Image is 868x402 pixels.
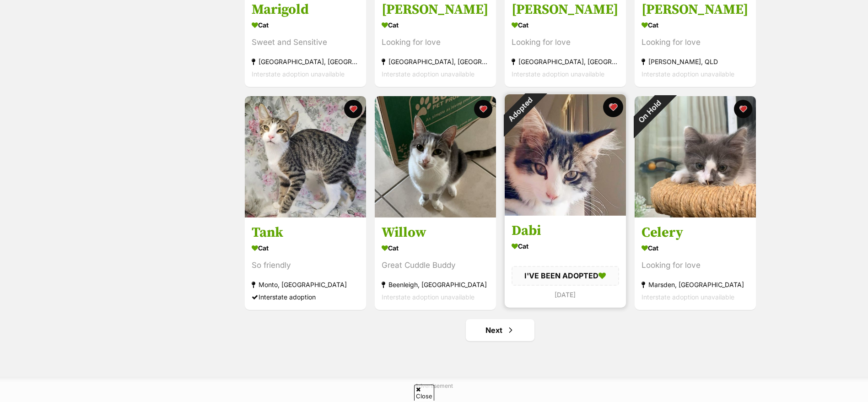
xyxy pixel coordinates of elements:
div: Cat [642,241,749,255]
a: Next page [466,319,534,341]
div: [GEOGRAPHIC_DATA], [GEOGRAPHIC_DATA] [382,56,489,68]
h3: Celery [642,224,749,241]
div: Looking for love [512,37,619,49]
nav: Pagination [244,319,757,341]
div: Adopted [492,82,547,137]
div: Interstate adoption [252,291,359,303]
div: Looking for love [382,37,489,49]
div: Cat [382,19,489,32]
img: Dabi [505,94,626,216]
h3: [PERSON_NAME] [642,1,749,19]
span: Interstate adoption unavailable [382,71,474,78]
span: Interstate adoption unavailable [642,71,734,78]
a: On Hold [635,210,756,219]
div: Beenleigh, [GEOGRAPHIC_DATA] [382,278,489,291]
button: favourite [474,100,492,118]
div: I'VE BEEN ADOPTED [512,266,619,285]
a: Dabi Cat I'VE BEEN ADOPTED [DATE] favourite [505,215,626,307]
div: Cat [512,239,619,253]
div: Looking for love [642,37,749,49]
div: [GEOGRAPHIC_DATA], [GEOGRAPHIC_DATA] [512,56,619,68]
div: Cat [252,241,359,255]
div: [DATE] [512,288,619,301]
span: Interstate adoption unavailable [382,293,474,301]
span: Interstate adoption unavailable [512,71,604,78]
h3: Dabi [512,222,619,239]
div: Monto, [GEOGRAPHIC_DATA] [252,278,359,291]
a: Willow Cat Great Cuddle Buddy Beenleigh, [GEOGRAPHIC_DATA] Interstate adoption unavailable favourite [375,217,496,310]
h3: Willow [382,224,489,241]
a: Tank Cat So friendly Monto, [GEOGRAPHIC_DATA] Interstate adoption favourite [245,217,366,310]
img: Celery [635,96,756,217]
div: Great Cuddle Buddy [382,259,489,272]
h3: Tank [252,224,359,241]
button: favourite [603,97,623,117]
a: Adopted [505,208,626,217]
div: Cat [252,19,359,32]
div: Sweet and Sensitive [252,37,359,49]
img: Willow [375,96,496,217]
div: Looking for love [642,259,749,272]
h3: [PERSON_NAME] [382,1,489,19]
div: Cat [512,19,619,32]
button: favourite [734,100,752,118]
div: Cat [382,241,489,255]
div: [GEOGRAPHIC_DATA], [GEOGRAPHIC_DATA] [252,56,359,68]
span: Interstate adoption unavailable [252,71,345,78]
span: Close [414,385,434,401]
div: Cat [642,19,749,32]
h3: [PERSON_NAME] [512,1,619,19]
div: Marsden, [GEOGRAPHIC_DATA] [642,278,749,291]
img: Tank [245,96,366,217]
span: Interstate adoption unavailable [642,293,734,301]
div: On Hold [623,84,677,138]
button: favourite [344,100,362,118]
div: [PERSON_NAME], QLD [642,56,749,68]
a: Celery Cat Looking for love Marsden, [GEOGRAPHIC_DATA] Interstate adoption unavailable favourite [635,217,756,310]
div: So friendly [252,259,359,272]
h3: Marigold [252,1,359,19]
